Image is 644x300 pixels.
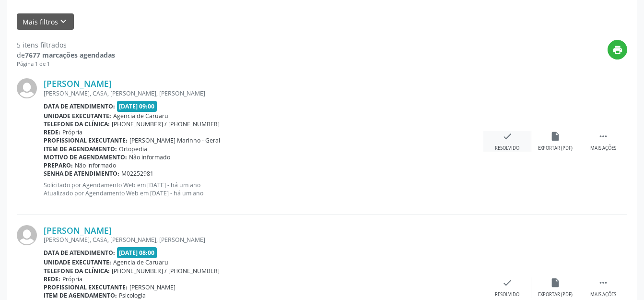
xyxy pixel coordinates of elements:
[538,291,573,298] div: Exportar (PDF)
[550,131,561,142] i: insert_drive_file
[25,50,115,60] strong: 7677 marcações agendadas
[598,131,609,142] i: 
[44,291,117,300] b: Item de agendamento:
[17,50,115,60] div: de
[75,161,116,169] span: Não informado
[44,145,117,153] b: Item de agendamento:
[44,128,60,136] b: Rede:
[44,236,483,244] div: [PERSON_NAME], CASA, [PERSON_NAME], [PERSON_NAME]
[538,145,573,152] div: Exportar (PDF)
[129,153,170,161] span: Não informado
[129,136,220,144] span: [PERSON_NAME] Marinho - Geral
[44,120,110,128] b: Telefone da clínica:
[117,101,157,112] span: [DATE] 09:00
[502,131,513,142] i: check
[44,153,127,161] b: Motivo de agendamento:
[608,40,627,60] button: print
[44,102,115,110] b: Data de atendimento:
[502,277,513,288] i: check
[44,78,112,89] a: [PERSON_NAME]
[62,275,82,283] span: Própria
[17,13,74,30] button: Mais filtroskeyboard_arrow_down
[495,291,519,298] div: Resolvido
[44,283,128,291] b: Profissional executante:
[612,45,623,55] i: print
[590,291,616,298] div: Mais ações
[17,60,115,68] div: Página 1 de 1
[121,169,153,178] span: M02252981
[44,169,119,178] b: Senha de atendimento:
[44,112,111,120] b: Unidade executante:
[112,267,220,275] span: [PHONE_NUMBER] / [PHONE_NUMBER]
[44,161,73,169] b: Preparo:
[17,40,115,50] div: 5 itens filtrados
[44,181,483,197] p: Solicitado por Agendamento Web em [DATE] - há um ano Atualizado por Agendamento Web em [DATE] - h...
[590,145,616,152] div: Mais ações
[62,128,82,136] span: Própria
[44,249,115,257] b: Data de atendimento:
[113,258,168,266] span: Agencia de Caruaru
[550,277,561,288] i: insert_drive_file
[495,145,519,152] div: Resolvido
[112,120,220,128] span: [PHONE_NUMBER] / [PHONE_NUMBER]
[44,258,111,266] b: Unidade executante:
[44,267,110,275] b: Telefone da clínica:
[44,89,483,97] div: [PERSON_NAME], CASA, [PERSON_NAME], [PERSON_NAME]
[598,277,609,288] i: 
[17,225,37,245] img: img
[117,247,157,258] span: [DATE] 08:00
[44,136,128,144] b: Profissional executante:
[113,112,168,120] span: Agencia de Caruaru
[44,225,112,236] a: [PERSON_NAME]
[44,275,60,283] b: Rede:
[119,145,147,153] span: Ortopedia
[17,78,37,98] img: img
[119,291,146,300] span: Psicologia
[129,283,176,291] span: [PERSON_NAME]
[58,16,69,27] i: keyboard_arrow_down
